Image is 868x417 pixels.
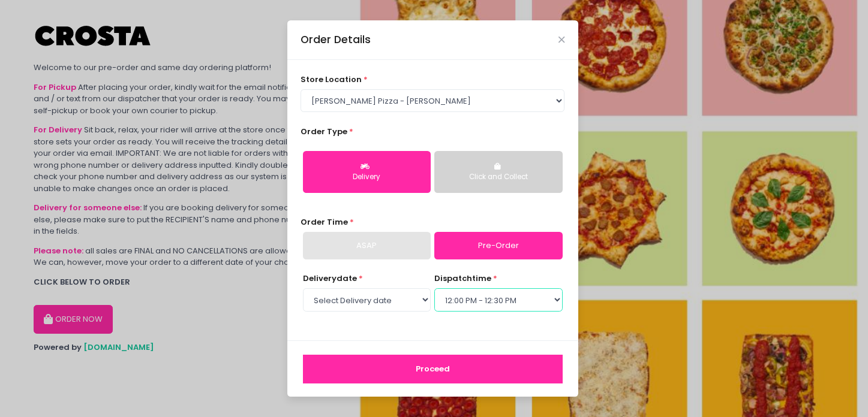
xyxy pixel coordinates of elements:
span: Delivery date [303,273,357,284]
button: Delivery [303,151,431,193]
span: Order Type [301,126,347,137]
button: Proceed [303,355,563,383]
span: dispatch time [434,273,491,284]
div: Order Details [301,32,371,47]
button: Close [558,37,564,43]
span: store location [301,74,362,85]
span: Order Time [301,216,348,228]
div: Click and Collect [443,172,554,183]
div: Delivery [311,172,422,183]
a: Pre-Order [434,232,562,259]
button: Click and Collect [434,151,562,193]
